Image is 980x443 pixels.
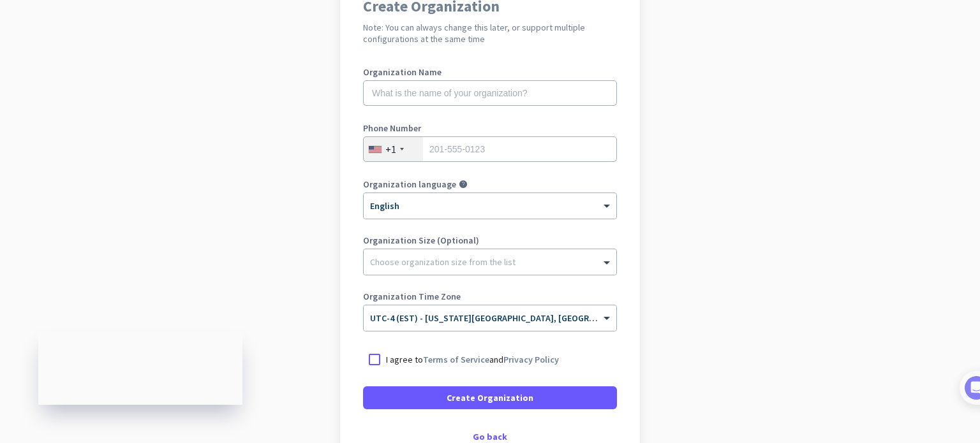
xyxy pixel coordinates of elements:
[363,432,617,441] div: Go back
[38,331,242,405] iframe: Insightful Status
[363,22,617,45] h2: Note: You can always change this later, or support multiple configurations at the same time
[386,353,559,366] p: I agree to and
[363,180,456,189] label: Organization language
[363,124,617,133] label: Phone Number
[363,68,617,76] label: Organization Name
[459,180,468,189] i: help
[363,386,617,409] button: Create Organization
[423,354,489,365] a: Terms of Service
[363,136,617,162] input: 201-555-0123
[385,143,396,156] div: +1
[363,292,617,301] label: Organization Time Zone
[447,391,533,404] span: Create Organization
[363,236,617,245] label: Organization Size (Optional)
[363,80,617,106] input: What is the name of your organization?
[503,354,559,365] a: Privacy Policy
